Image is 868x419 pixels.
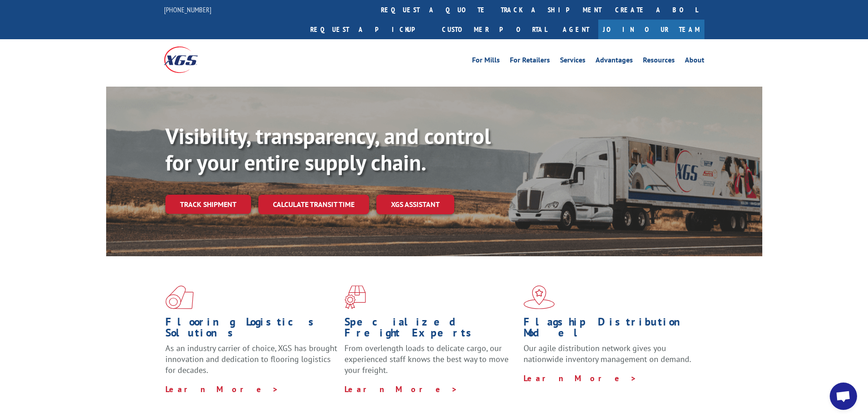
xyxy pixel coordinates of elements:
a: Resources [643,57,675,67]
b: Visibility, transparency, and control for your entire supply chain. [165,122,491,176]
a: For Mills [472,57,500,67]
p: From overlength loads to delicate cargo, our experienced staff knows the best way to move your fr... [344,343,517,383]
img: xgs-icon-flagship-distribution-model-red [524,285,555,309]
a: Services [560,57,586,67]
a: Track shipment [165,195,251,214]
a: Advantages [596,57,633,67]
a: Learn More > [344,384,458,394]
a: XGS ASSISTANT [376,195,454,214]
h1: Flooring Logistics Solutions [165,316,338,343]
a: For Retailers [510,57,550,67]
span: As an industry carrier of choice, XGS has brought innovation and dedication to flooring logistics... [165,343,337,375]
a: Calculate transit time [258,195,369,214]
a: Agent [554,20,598,39]
div: Open chat [830,383,857,410]
h1: Flagship Distribution Model [524,316,696,343]
a: Learn More > [165,384,279,394]
a: Join Our Team [598,20,704,39]
a: Customer Portal [435,20,554,39]
img: xgs-icon-total-supply-chain-intelligence-red [165,285,194,309]
img: xgs-icon-focused-on-flooring-red [344,285,366,309]
span: Our agile distribution network gives you nationwide inventory management on demand. [524,343,691,364]
a: [PHONE_NUMBER] [164,5,211,14]
a: Learn More > [524,373,637,383]
a: Request a pickup [303,20,435,39]
a: About [685,57,704,67]
h1: Specialized Freight Experts [344,316,517,343]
